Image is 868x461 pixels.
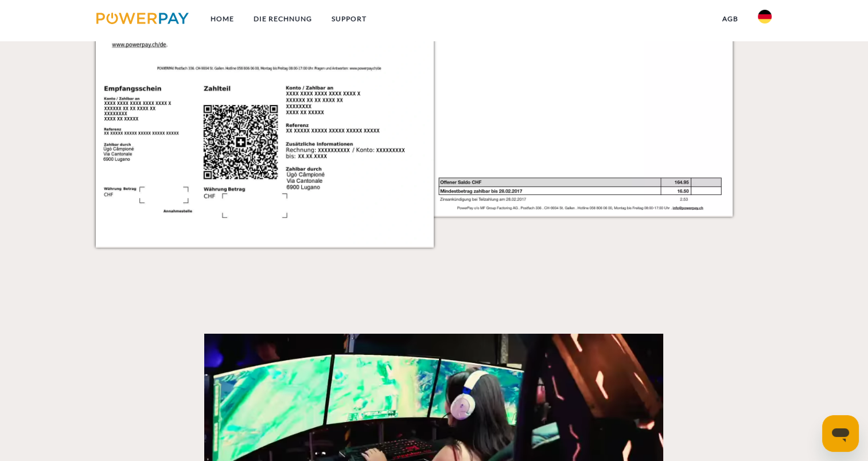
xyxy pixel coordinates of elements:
iframe: Schaltfläche zum Öffnen des Messaging-Fensters [822,415,859,452]
img: logo-powerpay.svg [96,13,189,24]
a: DIE RECHNUNG [244,9,322,29]
a: agb [713,9,748,29]
a: SUPPORT [322,9,376,29]
a: Home [201,9,244,29]
img: de [758,10,772,24]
